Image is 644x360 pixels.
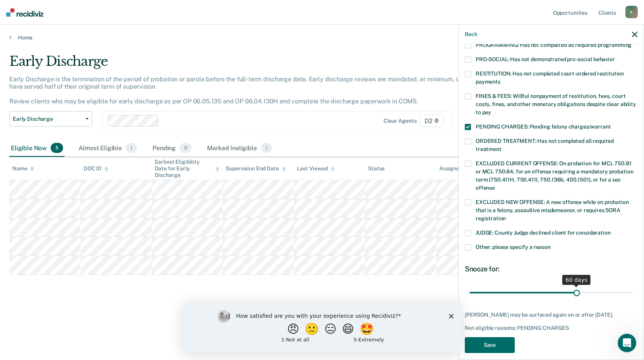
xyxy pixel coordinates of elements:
[476,56,615,62] span: PRO-SOCIAL: Has not demonstrated pro-social behavior
[77,140,139,157] div: Almost Eligible
[13,116,82,122] span: Early Discharge
[465,337,515,353] button: Save
[9,53,492,75] div: Early Discharge
[9,140,65,157] div: Eligible Now
[618,334,636,352] iframe: Intercom live chat
[84,165,108,172] div: DOC ID
[465,325,637,331] div: Not eligible reasons: PENDING CHARGES
[476,70,624,85] span: RESTITUTION: Has not completed court-ordered restitution payments
[368,165,385,172] div: Status
[465,31,477,38] button: Back
[261,143,272,153] span: 1
[297,165,334,172] div: Last Viewed
[206,140,274,157] div: Marked Ineligible
[126,143,137,153] span: 1
[384,118,416,124] div: Clear agents
[476,138,614,152] span: ORDERED TREATMENT: Has not completed all required treatment
[625,6,638,18] div: K
[226,165,286,172] div: Supervision End Date
[476,123,611,130] span: PENDING CHARGES: Pending felony charges/warrant
[180,143,192,153] span: 0
[439,165,476,172] div: Assigned to
[183,302,461,352] iframe: Survey by Kim from Recidiviz
[476,244,551,250] span: Other: please specify a reason
[9,34,635,41] a: Home
[465,312,637,318] div: [PERSON_NAME] may be surfaced again on or after [DATE].
[476,230,611,236] span: JUDGE: County Judge declined client for consideration
[51,143,63,153] span: 5
[476,93,636,115] span: FINES & FEES: Willful nonpayment of restitution, fees, court costs, fines, and other monetary obl...
[420,115,444,127] span: D2
[155,159,220,178] div: Earliest Eligibility Date for Early Discharge
[476,199,629,221] span: EXCLUDED NEW OFFENSE: A new offense while on probation that is a felony, assaultive misdemeanor, ...
[465,265,637,273] div: Snooze for:
[476,160,633,191] span: EXCLUDED CURRENT OFFENSE: On probation for MCL 750.81 or MCL 750.84, for an offense requiring a m...
[562,275,591,285] div: 60 days
[12,165,34,172] div: Name
[6,8,43,17] img: Recidiviz
[151,140,193,157] div: Pending
[9,75,490,105] p: Early Discharge is the termination of the period of probation or parole before the full-term disc...
[476,42,632,48] span: PROGRAMMING: Has not completed all required programming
